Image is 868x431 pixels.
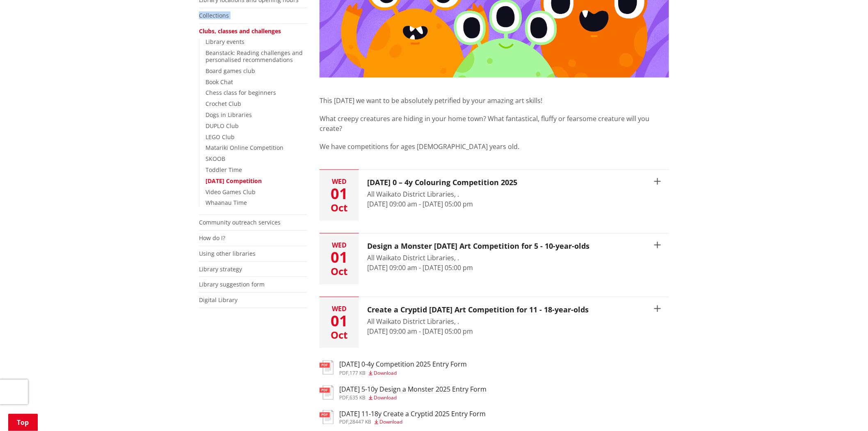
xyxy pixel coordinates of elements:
button: Wed 01 Oct Design a Monster [DATE] Art Competition for 5 - 10-year-olds All Waikato District Libr... [320,234,669,284]
span: Download [374,369,397,376]
a: Beanstack: Reading challenges and personalised recommendations [206,49,303,64]
a: How do I? [199,234,225,242]
a: Crochet Club [206,100,241,108]
div: , [339,371,467,376]
a: Video Games Club [206,188,256,196]
a: Library events [206,38,244,46]
iframe: Messenger Launcher [830,397,860,426]
h3: [DATE] 5-10y Design a Monster 2025 Entry Form [339,385,487,393]
p: We have competitions for ages [DEMOGRAPHIC_DATA] years old. [320,142,669,151]
a: [DATE] 11-18y Create a Cryptid 2025 Entry Form pdf,28447 KB Download [320,410,486,425]
span: 177 KB [349,369,365,376]
div: , [339,420,486,425]
img: document-pdf.svg [320,410,333,424]
span: pdf [339,419,348,426]
a: Collections [199,11,229,19]
div: Oct [320,266,359,276]
a: [DATE] 5-10y Design a Monster 2025 Entry Form pdf,635 KB Download [320,385,487,400]
a: Dogs in Libraries [206,111,252,119]
a: Board games club [206,67,255,75]
h3: [DATE] 0-4y Competition 2025 Entry Form [339,360,467,368]
a: Library strategy [199,265,242,273]
h3: [DATE] 0 – 4y Colouring Competition 2025 [367,178,517,187]
div: , [339,395,487,400]
div: All Waikato District Libraries, . [367,253,589,263]
a: Community outreach services [199,218,281,226]
a: Book Chat [206,78,233,86]
div: Wed [320,242,359,248]
div: All Waikato District Libraries, . [367,316,589,326]
h3: Create a Cryptid [DATE] Art Competition for 11 - 18-year-olds [367,305,589,314]
a: Whaanau Time [206,199,247,206]
a: Top [8,414,38,431]
a: Toddler Time [206,166,242,174]
a: DUPLO Club [206,122,239,130]
p: This [DATE] we want to be absolutely petrified by your amazing art skills! [320,96,669,105]
h3: [DATE] 11-18y Create a Cryptid 2025 Entry Form [339,410,486,418]
a: Clubs, classes and challenges [199,27,281,35]
a: Chess class for beginners [206,89,276,96]
a: Library suggestion form [199,280,265,288]
button: Wed 01 Oct [DATE] 0 – 4y Colouring Competition 2025 All Waikato District Libraries, . [DATE] 09:0... [320,170,669,221]
a: SKOOB [206,155,225,163]
time: [DATE] 09:00 am - [DATE] 05:00 pm [367,199,473,209]
a: [DATE] 0-4y Competition 2025 Entry Form pdf,177 KB Download [320,360,467,375]
div: Wed [320,178,359,185]
h3: Design a Monster [DATE] Art Competition for 5 - 10-year-olds [367,242,589,251]
time: [DATE] 09:00 am - [DATE] 05:00 pm [367,263,473,272]
span: Download [374,394,397,401]
p: What creepy creatures are hiding in your home town? What fantastical, fluffy or fearsome creature... [320,114,669,133]
div: Wed [320,305,359,312]
a: Digital Library [199,296,238,304]
span: Download [379,419,402,426]
span: pdf [339,369,348,376]
div: 01 [320,314,359,328]
a: Matariki Online Competition [206,144,283,151]
a: Using other libraries [199,250,256,257]
a: [DATE] Competition [206,177,262,185]
img: document-pdf.svg [320,360,333,375]
button: Wed 01 Oct Create a Cryptid [DATE] Art Competition for 11 - 18-year-olds All Waikato District Lib... [320,297,669,348]
img: document-pdf.svg [320,385,333,400]
div: Oct [320,203,359,213]
time: [DATE] 09:00 am - [DATE] 05:00 pm [367,327,473,336]
div: 01 [320,250,359,265]
div: 01 [320,186,359,201]
span: 28447 KB [349,419,371,426]
span: pdf [339,394,348,401]
span: 635 KB [349,394,365,401]
div: All Waikato District Libraries, . [367,189,517,199]
a: LEGO Club [206,133,235,141]
div: Oct [320,330,359,340]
